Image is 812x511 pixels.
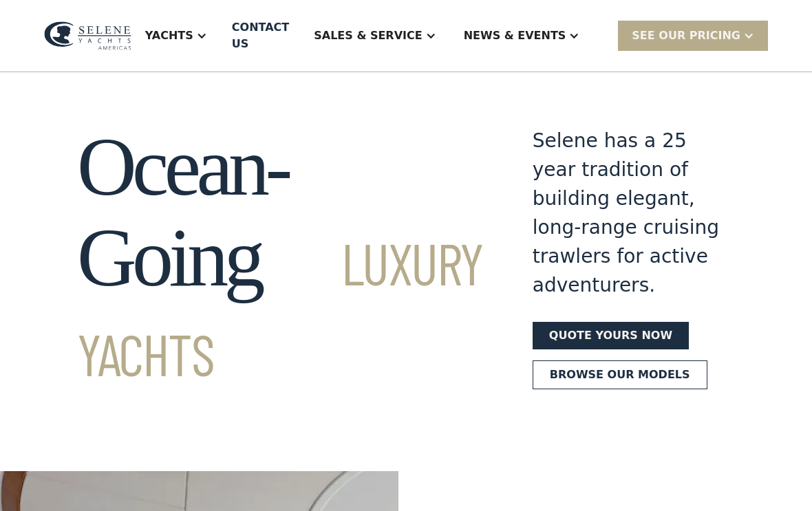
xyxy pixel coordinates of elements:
div: News & EVENTS [464,28,566,44]
div: Sales & Service [314,28,422,44]
span: Luxury Yachts [77,228,483,388]
a: Browse our models [533,360,707,389]
div: SEE Our Pricing [632,28,740,44]
div: Selene has a 25 year tradition of building elegant, long-range cruising trawlers for active adven... [533,127,735,300]
div: SEE Our Pricing [618,21,768,50]
div: Sales & Service [300,8,449,63]
div: Yachts [145,28,193,44]
img: logo [44,21,131,50]
h1: Ocean-Going [77,122,483,394]
div: Contact US [232,19,289,52]
div: Yachts [131,8,221,63]
a: Quote yours now [533,322,689,349]
div: News & EVENTS [450,8,594,63]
